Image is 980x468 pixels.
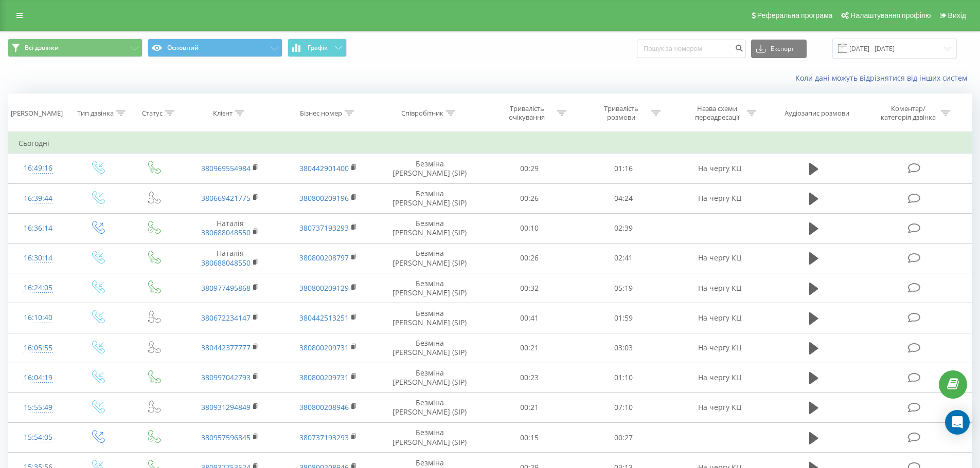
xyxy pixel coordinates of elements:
td: Безміна [PERSON_NAME] (SIP) [377,243,483,273]
td: Безміна [PERSON_NAME] (SIP) [377,363,483,392]
button: Всі дзвінки [8,39,142,57]
td: 00:27 [577,423,671,453]
td: Безміна [PERSON_NAME] (SIP) [377,392,483,422]
a: 380931294849 [201,402,251,412]
td: Безміна [PERSON_NAME] (SIP) [377,303,483,333]
a: 380442513251 [299,313,349,323]
td: 00:21 [483,333,577,363]
a: 380977495868 [201,283,251,293]
a: 380800209196 [299,193,349,203]
a: 380688048550 [201,228,251,237]
div: Бізнес номер [300,109,342,118]
td: На чергу КЦ [670,154,768,183]
a: 380969554984 [201,163,251,173]
div: 16:36:14 [19,218,58,238]
button: Графік [288,39,347,57]
span: Всі дзвінки [25,44,59,52]
div: 16:49:16 [19,158,58,178]
a: 380737193293 [299,223,349,233]
td: 02:41 [577,243,671,273]
button: Експорт [751,40,807,58]
div: Open Intercom Messenger [945,410,970,435]
a: 380800209731 [299,372,349,382]
a: 380957596845 [201,433,251,442]
a: 380672234147 [201,313,251,323]
div: Тривалість розмови [594,104,649,122]
td: 00:10 [483,213,577,243]
td: 00:23 [483,363,577,392]
td: 02:39 [577,213,671,243]
td: Безміна [PERSON_NAME] (SIP) [377,183,483,213]
div: 16:04:19 [19,368,58,388]
td: На чергу КЦ [670,363,768,392]
a: 380800209129 [299,283,349,293]
td: 00:29 [483,154,577,183]
td: 00:26 [483,183,577,213]
a: 380442901400 [299,163,349,173]
a: 380669421775 [201,193,251,203]
a: 380800209731 [299,343,349,352]
div: Статус [142,109,163,118]
div: 16:39:44 [19,189,58,209]
div: 16:10:40 [19,308,58,328]
a: 380737193293 [299,433,349,442]
td: 01:10 [577,363,671,392]
td: 01:59 [577,303,671,333]
td: На чергу КЦ [670,303,768,333]
td: Сьогодні [8,133,972,154]
a: 380800208946 [299,402,349,412]
td: На чергу КЦ [670,183,768,213]
a: 380997042793 [201,372,251,382]
td: 01:16 [577,154,671,183]
td: 00:32 [483,273,577,303]
div: 16:30:14 [19,248,58,268]
td: Наталія [181,243,279,273]
td: 00:15 [483,423,577,453]
td: На чергу КЦ [670,333,768,363]
td: Безміна [PERSON_NAME] (SIP) [377,333,483,363]
div: 15:55:49 [19,398,58,418]
a: 380688048550 [201,258,251,268]
td: 00:21 [483,392,577,422]
td: На чергу КЦ [670,243,768,273]
div: 16:24:05 [19,278,58,298]
td: На чергу КЦ [670,392,768,422]
div: 15:54:05 [19,427,58,447]
span: Реферальна програма [757,11,833,20]
td: 00:41 [483,303,577,333]
a: 380800208797 [299,253,349,263]
td: Безміна [PERSON_NAME] (SIP) [377,154,483,183]
div: Коментар/категорія дзвінка [878,104,938,122]
a: Коли дані можуть відрізнятися вiд інших систем [795,73,972,83]
div: Тривалість очікування [500,104,555,122]
td: Безміна [PERSON_NAME] (SIP) [377,213,483,243]
div: 16:05:55 [19,338,58,358]
a: 380442377777 [201,343,251,352]
td: Безміна [PERSON_NAME] (SIP) [377,423,483,453]
div: Клієнт [213,109,233,118]
td: Безміна [PERSON_NAME] (SIP) [377,273,483,303]
span: Налаштування профілю [850,11,931,20]
td: 04:24 [577,183,671,213]
div: Співробітник [401,109,443,118]
input: Пошук за номером [637,40,746,58]
span: Графік [308,44,328,51]
div: [PERSON_NAME] [11,109,63,118]
div: Назва схеми переадресації [689,104,744,122]
td: 00:26 [483,243,577,273]
div: Тип дзвінка [77,109,114,118]
td: 05:19 [577,273,671,303]
div: Аудіозапис розмови [785,109,849,118]
span: Вихід [948,11,966,20]
td: 03:03 [577,333,671,363]
td: На чергу КЦ [670,273,768,303]
td: 07:10 [577,392,671,422]
td: Наталія [181,213,279,243]
button: Основний [148,39,282,57]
